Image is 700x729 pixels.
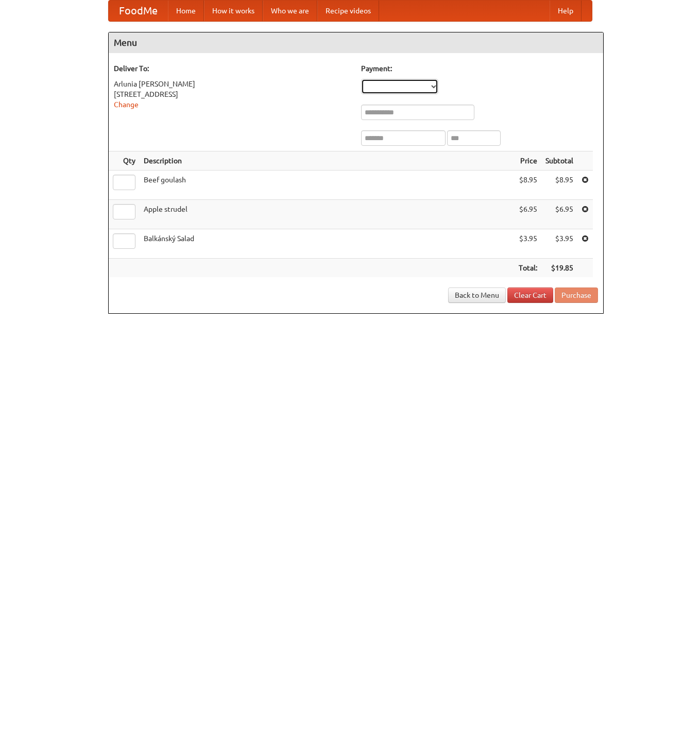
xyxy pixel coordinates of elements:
td: Balkánský Salad [140,229,515,259]
button: Purchase [555,287,598,303]
h4: Menu [109,32,603,53]
td: Apple strudel [140,200,515,229]
th: $19.85 [541,259,577,278]
div: [STREET_ADDRESS] [114,89,351,99]
a: Help [550,1,582,21]
a: How it works [204,1,263,21]
td: Beef goulash [140,171,515,200]
td: $6.95 [541,200,577,229]
td: $6.95 [515,200,541,229]
td: $3.95 [541,229,577,259]
div: Arlunia [PERSON_NAME] [114,79,351,89]
a: Who we are [263,1,317,21]
th: Total: [515,259,541,278]
td: $8.95 [515,171,541,200]
td: $8.95 [541,171,577,200]
th: Subtotal [541,151,577,171]
th: Price [515,151,541,171]
a: Clear Cart [507,287,553,303]
td: $3.95 [515,229,541,259]
a: Change [114,100,139,109]
a: Back to Menu [448,287,506,303]
a: FoodMe [109,1,168,21]
th: Qty [109,151,140,171]
th: Description [140,151,515,171]
a: Recipe videos [317,1,379,21]
a: Home [168,1,204,21]
h5: Deliver To: [114,63,351,74]
h5: Payment: [361,63,598,74]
